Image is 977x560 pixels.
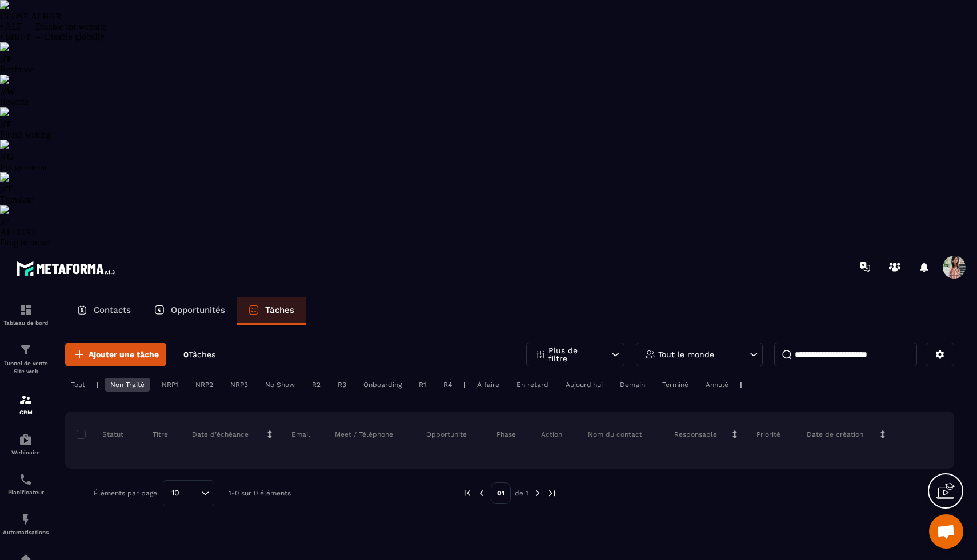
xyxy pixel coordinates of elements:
[171,305,225,315] p: Opportunités
[413,378,432,392] div: R1
[19,513,33,526] img: automations
[237,297,306,325] a: Tâches
[477,488,487,498] img: prev
[807,430,863,439] p: Date de création
[756,430,780,439] p: Priorité
[358,378,407,392] div: Onboarding
[19,473,33,486] img: scheduler
[79,430,123,439] p: Statut
[65,378,91,392] div: Tout
[548,347,599,362] p: Plus de filtre
[19,303,33,317] img: formation
[19,343,33,357] img: formation
[3,504,49,544] a: automationsautomationsAutomatisations
[3,335,49,384] a: formationformationTunnel de vente Site web
[190,378,219,392] div: NRP2
[3,449,49,456] p: Webinaire
[515,489,528,498] p: de 1
[189,350,215,359] span: Tâches
[700,378,734,392] div: Annulé
[929,514,963,549] div: Ouvrir le chat
[259,378,301,392] div: No Show
[471,378,505,392] div: À faire
[3,489,49,495] p: Planificateur
[740,381,742,389] p: |
[183,487,198,499] input: Search for option
[153,430,168,439] p: Titre
[614,378,651,392] div: Demain
[105,378,150,392] div: Non Traité
[511,378,554,392] div: En retard
[3,464,49,504] a: schedulerschedulerPlanificateur
[3,529,49,535] p: Automatisations
[167,487,183,499] span: 10
[426,430,467,439] p: Opportunité
[65,297,142,325] a: Contacts
[265,305,294,315] p: Tâches
[225,378,254,392] div: NRP3
[541,430,562,439] p: Action
[229,489,291,497] p: 1-0 sur 0 éléments
[16,258,119,279] img: logo
[674,430,717,439] p: Responsable
[94,489,157,497] p: Éléments par page
[588,430,642,439] p: Nom du contact
[463,381,466,389] p: |
[547,488,557,498] img: next
[462,488,473,498] img: prev
[183,349,215,360] p: 0
[3,320,49,326] p: Tableau de bord
[94,305,131,315] p: Contacts
[3,409,49,416] p: CRM
[89,349,159,360] span: Ajouter une tâche
[560,378,608,392] div: Aujourd'hui
[438,378,458,392] div: R4
[332,378,352,392] div: R3
[335,430,393,439] p: Meet / Téléphone
[19,433,33,446] img: automations
[19,393,33,406] img: formation
[3,384,49,424] a: formationformationCRM
[656,378,694,392] div: Terminé
[192,430,249,439] p: Date d’échéance
[3,424,49,464] a: automationsautomationsWebinaire
[156,378,184,392] div: NRP1
[532,488,543,498] img: next
[3,295,49,335] a: formationformationTableau de bord
[496,430,516,439] p: Phase
[306,378,326,392] div: R2
[65,343,166,366] button: Ajouter une tâche
[491,482,511,504] p: 01
[3,360,49,376] p: Tunnel de vente Site web
[163,480,214,506] div: Search for option
[97,381,99,389] p: |
[142,297,237,325] a: Opportunités
[291,430,310,439] p: Email
[658,350,714,358] p: Tout le monde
